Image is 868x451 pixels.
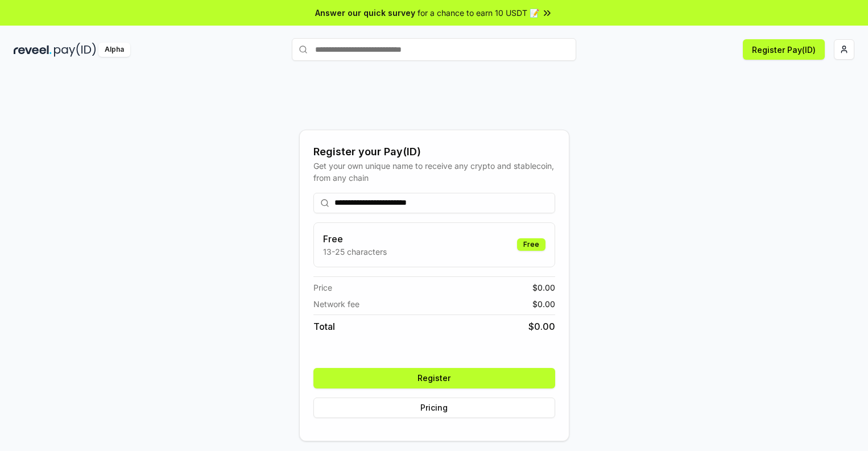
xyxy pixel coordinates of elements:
[743,39,825,60] button: Register Pay(ID)
[532,298,555,310] span: $ 0.00
[313,320,335,333] span: Total
[532,282,555,293] span: $ 0.00
[315,7,415,19] span: Answer our quick survey
[418,7,539,19] span: for a chance to earn 10 USDT 📝
[313,298,359,310] span: Network fee
[98,43,130,57] div: Alpha
[528,320,555,333] span: $ 0.00
[323,232,387,246] h3: Free
[323,246,387,258] p: 13-25 characters
[313,160,555,184] div: Get your own unique name to receive any crypto and stablecoin, from any chain
[313,282,332,293] span: Price
[313,144,555,160] div: Register your Pay(ID)
[54,43,96,57] img: pay_id
[313,368,555,388] button: Register
[313,398,555,418] button: Pricing
[14,43,52,57] img: reveel_dark
[517,238,545,251] div: Free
